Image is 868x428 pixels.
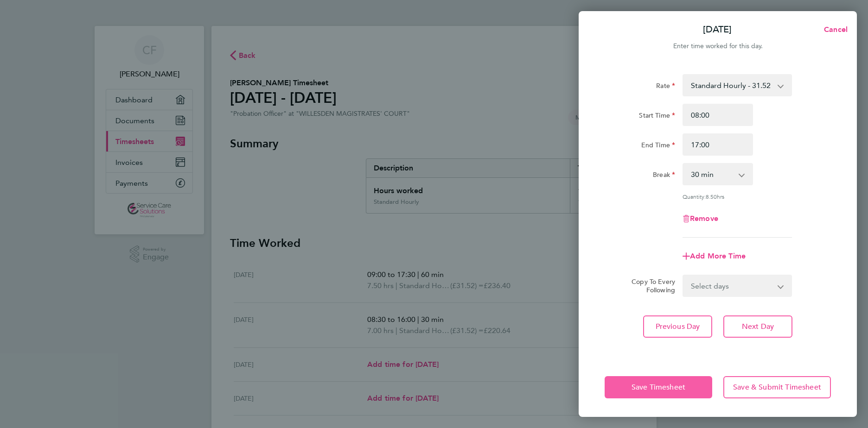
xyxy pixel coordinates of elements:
[683,193,792,200] div: Quantity: hrs
[683,104,753,126] input: E.g. 08:00
[809,20,857,39] button: Cancel
[690,214,718,223] span: Remove
[723,376,831,398] button: Save & Submit Timesheet
[656,322,700,331] span: Previous Day
[683,252,746,260] button: Add More Time
[624,277,675,294] label: Copy To Every Following
[641,141,675,152] label: End Time
[821,25,848,34] span: Cancel
[742,322,774,331] span: Next Day
[723,315,792,338] button: Next Day
[643,315,712,338] button: Previous Day
[605,376,712,398] button: Save Timesheet
[579,41,857,52] div: Enter time worked for this day.
[706,193,717,200] span: 8.50
[653,170,675,182] label: Break
[656,82,675,93] label: Rate
[632,383,685,392] span: Save Timesheet
[733,383,821,392] span: Save & Submit Timesheet
[703,23,732,36] p: [DATE]
[683,133,753,156] input: E.g. 18:00
[690,252,746,260] span: Add More Time
[683,215,718,222] button: Remove
[639,111,675,122] label: Start Time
